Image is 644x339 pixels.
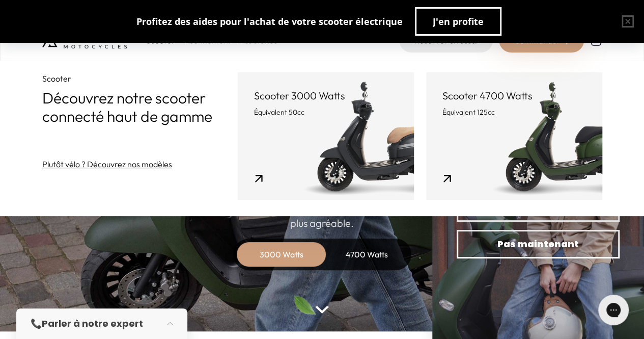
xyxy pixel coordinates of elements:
[254,89,398,103] p: Scooter 3000 Watts
[241,242,322,267] div: 3000 Watts
[426,72,602,200] a: Scooter 4700 Watts Équivalent 125cc
[42,89,238,125] p: Découvrez notre scooter connecté haut de gamme
[315,306,328,314] img: arrow-bottom.png
[254,107,398,117] p: Équivalent 50cc
[442,89,586,103] p: Scooter 4700 Watts
[442,107,586,117] p: Équivalent 125cc
[42,72,238,85] p: Scooter
[42,158,172,170] a: Plutôt vélo ? Découvrez nos modèles
[593,291,634,329] iframe: Gorgias live chat messenger
[238,72,414,200] a: Scooter 3000 Watts Équivalent 50cc
[326,242,408,267] div: 4700 Watts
